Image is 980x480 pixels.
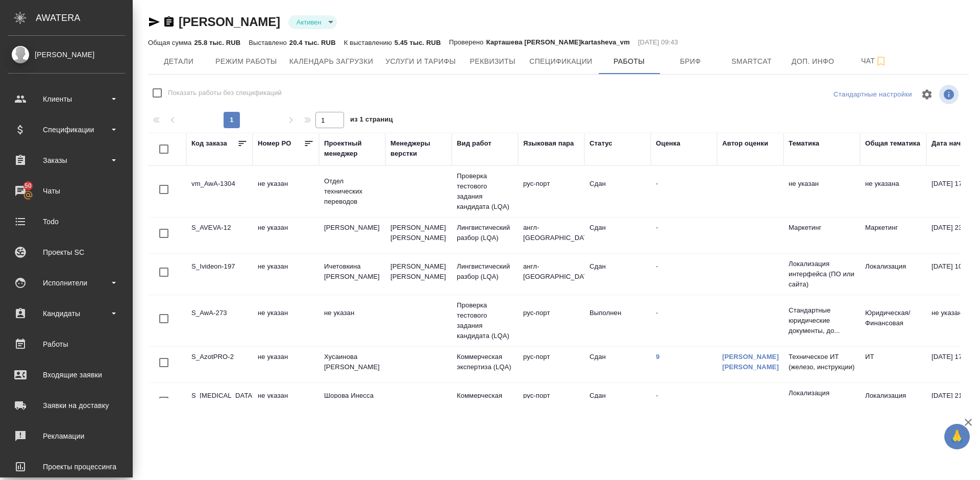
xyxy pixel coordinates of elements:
[191,138,227,149] div: Код заказа
[656,392,658,399] a: -
[518,303,584,339] td: рус-порт
[253,256,319,292] td: не указан
[36,8,133,28] div: AWATERA
[948,426,966,447] span: 🙏
[518,218,584,253] td: англ-[GEOGRAPHIC_DATA]
[656,224,658,231] a: -
[518,347,584,382] td: рус-порт
[186,218,253,253] td: S_AVEVA-12
[390,138,447,159] div: Менеджеры верстки
[656,262,658,270] a: -
[153,223,175,244] span: Toggle Row Selected
[789,55,838,68] span: Доп. инфо
[486,37,629,47] p: Карташева [PERSON_NAME]kartasheva_vm
[656,180,658,187] a: -
[789,352,855,372] p: Техническое ИТ (железо, инструкции)
[457,300,513,341] p: Проверка тестового задания кандидата (LQA)
[395,39,441,46] p: 5.45 тыс. RUB
[518,256,584,292] td: англ-[GEOGRAPHIC_DATA]
[722,138,768,149] div: Автор оценки
[860,256,926,292] td: Локализация
[8,398,125,413] div: Заявки на доставку
[3,454,130,479] a: Проекты процессинга
[179,15,280,29] a: [PERSON_NAME]
[8,367,125,382] div: Входящие заявки
[319,171,385,212] td: Отдел технических переводов
[18,181,38,191] span: 50
[8,428,125,444] div: Рекламации
[932,138,972,149] div: Дата начала
[319,347,385,382] td: Хусаинова [PERSON_NAME]
[215,55,277,68] span: Режим работы
[385,256,452,292] td: [PERSON_NAME] [PERSON_NAME]
[186,303,253,339] td: S_AwA-273
[3,362,130,388] a: Входящие заявки
[163,16,175,28] button: Скопировать ссылку
[457,171,513,212] p: Проверка тестового задания кандидата (LQA)
[253,303,319,339] td: не указан
[3,331,130,357] a: Работы
[860,218,926,253] td: Маркетинг
[186,174,253,209] td: vm_AwA-1304
[789,138,819,149] div: Тематика
[154,55,203,68] span: Детали
[860,303,926,339] td: Юридическая/Финансовая
[8,459,125,474] div: Проекты процессинга
[168,88,282,98] span: Показать работы без спецификаций
[148,39,194,46] p: Общая сумма
[8,214,125,229] div: Todo
[468,55,517,68] span: Реквизиты
[584,174,651,209] td: Сдан
[860,174,926,209] td: не указана
[727,55,776,68] span: Smartcat
[638,37,678,47] p: [DATE] 09:43
[385,218,452,253] td: [PERSON_NAME] [PERSON_NAME]
[319,218,385,253] td: [PERSON_NAME]
[153,352,175,373] span: Toggle Row Selected
[344,39,395,46] p: К выставлению
[148,16,160,28] button: Скопировать ссылку для ЯМессенджера
[153,308,175,329] span: Toggle Row Selected
[449,37,486,47] p: Проверено
[3,178,130,204] a: 50Чаты
[590,138,612,149] div: Статус
[584,218,651,253] td: Сдан
[584,347,651,382] td: Сдан
[8,245,125,260] div: Проекты SC
[253,218,319,253] td: не указан
[153,261,175,283] span: Toggle Row Selected
[8,183,125,199] div: Чаты
[289,39,336,46] p: 20.4 тыс. RUB
[258,138,291,149] div: Номер PO
[875,55,887,67] svg: Подписаться
[831,87,915,103] div: split button
[8,153,125,168] div: Заказы
[656,309,658,317] a: -
[789,259,855,290] p: Локализация интерфейса (ПО или сайта)
[3,209,130,234] a: Todo
[789,179,855,189] p: не указан
[324,138,380,159] div: Проектный менеджер
[457,138,492,149] div: Вид работ
[253,174,319,209] td: не указан
[194,39,240,46] p: 25.8 тыс. RUB
[457,352,513,372] p: Коммерческая экспертиза (LQA)
[584,386,651,421] td: Сдан
[293,18,325,27] button: Активен
[518,174,584,209] td: рус-порт
[915,82,939,107] span: Настроить таблицу
[860,347,926,382] td: ИТ
[3,423,130,449] a: Рекламации
[939,85,961,104] span: Посмотреть информацию
[288,15,337,29] div: Активен
[3,393,130,418] a: Заявки на доставку
[865,138,920,149] div: Общая тематика
[584,256,651,292] td: Сдан
[186,386,253,421] td: S_[MEDICAL_DATA]_Ekspertiza-6
[319,303,385,339] td: не указан
[656,353,659,361] a: 9
[249,39,289,46] p: Выставлено
[253,347,319,382] td: не указан
[457,223,513,243] p: Лингвистический разбор (LQA)
[605,55,654,68] span: Работы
